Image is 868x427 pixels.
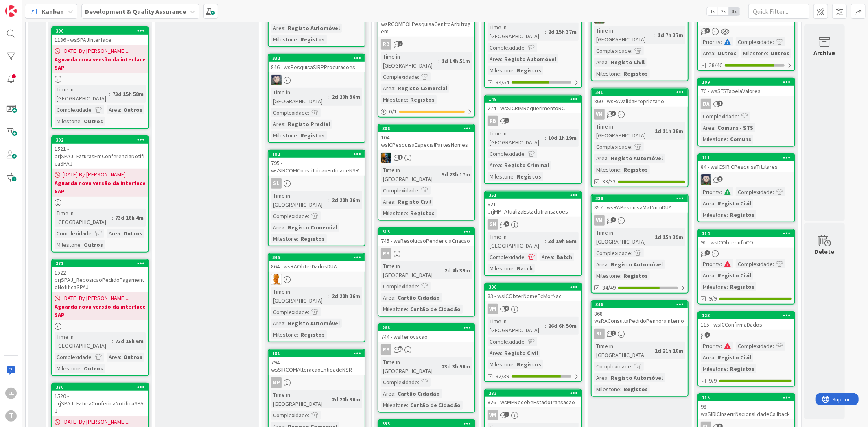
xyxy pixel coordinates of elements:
div: Milestone [381,95,407,104]
span: : [514,264,515,273]
div: 351 [489,192,581,198]
span: 3 [611,111,616,116]
span: : [631,46,632,55]
div: 1d 7h 37m [656,30,685,39]
span: 5 [705,28,710,33]
div: Time in [GEOGRAPHIC_DATA] [271,191,328,209]
span: : [525,149,526,158]
div: DA [701,99,711,109]
div: 345864 - wsRAObterDadosDUA [269,254,365,272]
a: 10976 - wsSTSTabelaValoresDAComplexidade:Area:Comuns - STSMilestone:Comuns [697,78,795,147]
div: 102 [272,151,365,157]
div: DA [698,99,794,109]
div: Area [381,84,394,93]
span: : [714,123,715,132]
a: 772 - wsFINATConsultaVeiculosPriority:Complexidade:Area:OutrosMilestone:Outros38/46 [697,7,795,71]
div: 306 [378,125,474,132]
div: 109 [702,79,794,85]
div: 73d 15h 58m [110,89,146,98]
div: Registo Civil [609,58,647,67]
span: [DATE] By [PERSON_NAME]... [63,170,129,179]
a: 3921521 - prjSPAJ_FaturasEmConferenciaNotificaSPAJ[DATE] By [PERSON_NAME]...Aguarda nova versão d... [51,135,149,253]
a: 341860 - wsRAValidaProprietarioVMTime in [GEOGRAPHIC_DATA]:1d 11h 38mComplexidade:Area:Registo Au... [591,88,689,187]
div: LS [698,174,794,185]
div: Registo Automóvel [286,24,342,33]
div: 345 [272,255,365,260]
span: : [545,133,546,142]
div: 390 [52,27,148,35]
div: 91 - wsICObterInfoCO [698,237,794,248]
div: Outros [121,229,144,238]
div: 338857 - wsRAPesquisaMatNumDUA [592,195,688,213]
div: Area [701,123,714,132]
span: 33/33 [602,177,616,186]
div: 149274 - wsSICRIMRequerimentoRC [485,96,581,113]
div: Area [594,154,608,163]
div: Area [701,49,714,58]
div: Registo Automóvel [609,154,665,163]
div: 306104 - wsICPesquisaEspecialPartesNomes [378,125,474,150]
div: Complexidade [701,112,738,121]
div: 1d 14h 51m [439,57,472,65]
span: : [620,69,621,78]
div: Milestone [271,234,297,243]
a: 338857 - wsRAPesquisaMatNumDUAVMTime in [GEOGRAPHIC_DATA]:1d 15h 39mComplexidade:Area:Registo Aut... [591,194,689,294]
span: 38/46 [709,61,722,70]
div: 1d 15h 39m [653,233,685,242]
span: 34/54 [496,78,509,87]
div: Registo Comercial [286,223,339,232]
div: Milestone [594,69,620,78]
span: : [514,66,515,75]
span: : [631,248,632,257]
span: : [525,43,526,52]
div: Area [540,253,553,261]
div: Milestone [701,135,727,144]
b: Development & Quality Assurance [85,7,186,15]
b: Aguarda nova versão da interface SAP [55,55,146,72]
div: 3901136 - wsSPAJInterface [52,27,148,45]
div: Time in [GEOGRAPHIC_DATA] [488,23,545,41]
div: GN [485,219,581,230]
div: Comuns - STS [715,123,755,132]
div: Complexidade [594,248,631,257]
span: : [514,172,515,181]
div: Outros [715,49,739,58]
div: 392 [56,137,148,143]
div: 114 [698,230,794,237]
div: Milestone [381,209,407,218]
div: Batch [554,253,574,261]
div: 102 [269,150,365,158]
div: Complexidade [55,229,92,238]
div: Complexidade [736,187,773,196]
span: 4 [705,250,710,255]
a: 351921 - prjMP_AtualizaEstadoTransacoesGNTime in [GEOGRAPHIC_DATA]:3d 19h 55mComplexidade:Area:Ba... [484,191,582,276]
div: 795 - wsSIRCOMConstituicaoEntidadeNSR [269,158,365,176]
span: : [654,30,656,39]
div: 371 [52,260,148,267]
span: : [727,135,728,144]
span: : [501,54,502,63]
a: 345864 - wsRAObterDadosDUARLTime in [GEOGRAPHIC_DATA]:2d 20h 36mComplexidade:Area:Registo Automóv... [268,253,365,342]
div: 332 [272,55,365,61]
div: Area [107,105,120,114]
div: Outros [768,49,791,58]
div: 3d 19h 55m [546,237,579,246]
span: : [284,120,286,129]
span: 1 [504,118,509,123]
span: : [545,27,546,36]
div: Registo Comercial [396,84,449,93]
div: Registos [298,234,327,243]
span: : [438,57,439,65]
a: 332846 - wsPesquisaSIRPProcuracoesLSTime in [GEOGRAPHIC_DATA]:2d 20h 36mComplexidade:Area:Registo... [268,54,365,143]
div: Registo Civil [396,197,433,206]
span: 4 [611,217,616,222]
b: Aguarda nova versão da interface SAP [55,179,146,195]
div: 2d 15h 37m [546,27,579,36]
div: 274 - wsSICRIMRequerimentoRC [485,103,581,113]
a: 149274 - wsSICRIMRequerimentoRCRBTime in [GEOGRAPHIC_DATA]:10d 1h 19mComplexidade:Area:Registo Cr... [484,95,582,184]
div: Time in [GEOGRAPHIC_DATA] [55,209,112,227]
div: Registos [298,35,327,44]
div: Comuns [728,135,753,144]
div: 390 [56,28,148,34]
div: 111 [702,155,794,161]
